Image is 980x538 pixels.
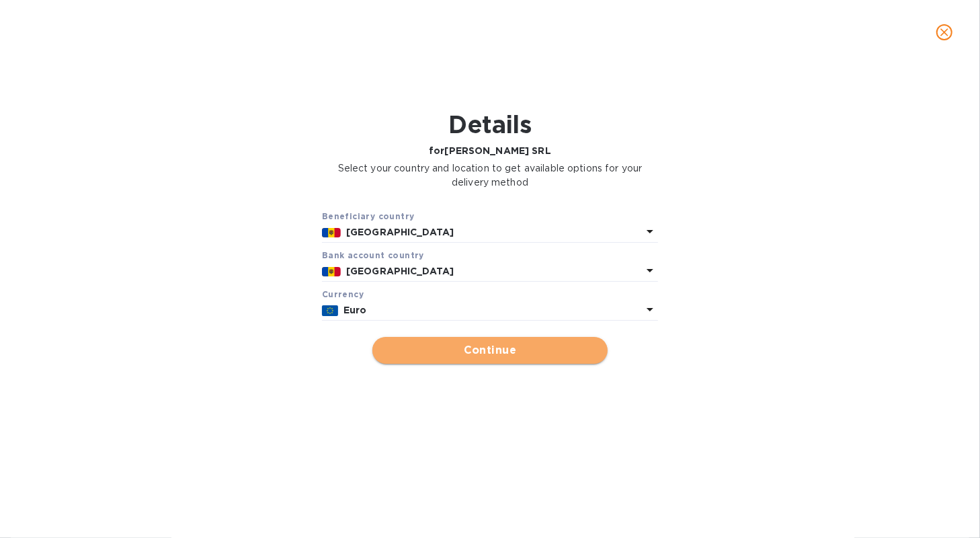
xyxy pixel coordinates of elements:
img: MD [322,267,341,276]
b: Bank account cоuntry [322,250,424,260]
span: Continue [383,342,597,358]
b: Currency [322,289,364,299]
b: Beneficiary country [322,211,415,221]
b: [GEOGRAPHIC_DATA] [346,266,454,276]
b: Euro [343,305,367,315]
img: MD [322,228,341,237]
b: for [PERSON_NAME] SRL [429,145,551,156]
button: Continue [372,337,608,364]
h1: Details [322,110,658,139]
button: close [928,16,961,48]
b: [GEOGRAPHIC_DATA] [346,227,454,237]
p: Select your country and location to get available options for your delivery method [322,161,658,190]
